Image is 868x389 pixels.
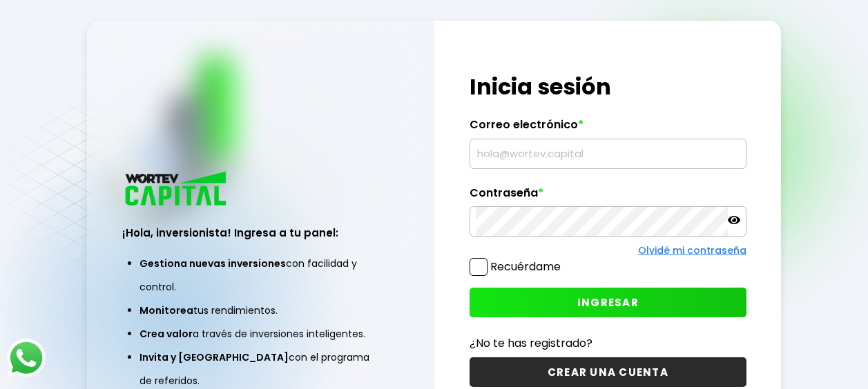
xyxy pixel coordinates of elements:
li: con facilidad y control. [139,252,382,299]
span: Monitorea [139,303,193,317]
input: hola@wortev.capital [476,139,740,168]
span: INGRESAR [577,295,639,310]
span: Crea valor [139,327,193,341]
li: tus rendimientos. [139,299,382,322]
label: Recuérdame [490,259,561,275]
label: Contraseña [470,186,746,207]
a: Olvidé mi contraseña [638,243,746,257]
button: INGRESAR [470,288,746,317]
label: Correo electrónico [470,118,746,139]
a: ¿No te has registrado?CREAR UNA CUENTA [470,335,746,387]
img: logo_wortev_capital [122,170,231,210]
img: logos_whatsapp-icon.242b2217.svg [7,339,46,377]
h3: ¡Hola, inversionista! Ingresa a tu panel: [122,225,399,241]
button: CREAR UNA CUENTA [470,357,746,387]
span: Invita y [GEOGRAPHIC_DATA] [139,350,289,364]
li: a través de inversiones inteligentes. [139,322,382,346]
h1: Inicia sesión [470,70,746,103]
p: ¿No te has registrado? [470,335,746,352]
span: Gestiona nuevas inversiones [139,257,286,270]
